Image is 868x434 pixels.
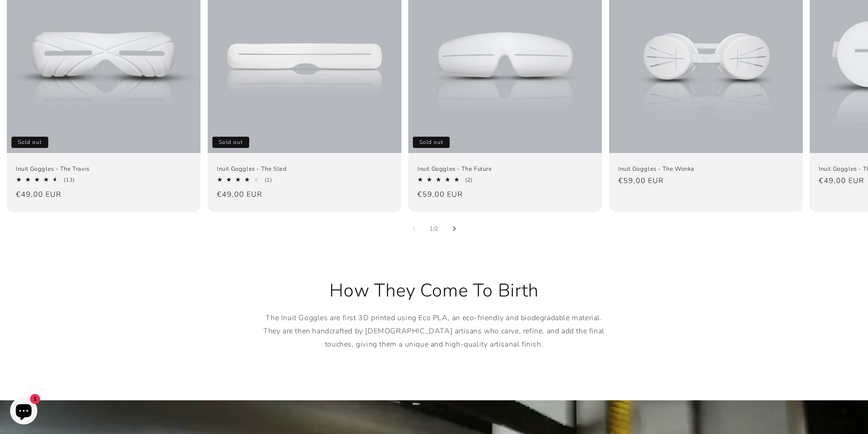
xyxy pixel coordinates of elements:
a: Inuit Goggles - The Future [417,165,593,173]
inbox-online-store-chat: Shopify online store chat [7,397,40,427]
button: Slide right [444,219,464,239]
a: Inuit Goggles - The Wonka [618,165,794,173]
span: 2 [435,224,438,233]
p: The Inuit Goggles are first 3D printed using Eco PLA, an eco-friendly and biodegradable material.... [257,311,612,351]
span: 1 [430,224,433,233]
button: Slide left [404,219,424,239]
span: / [433,224,435,233]
a: Inuit Goggles - The Sled [217,165,392,173]
h2: How They Come To Birth [257,279,612,302]
a: Inuit Goggles - The Travis [16,165,191,173]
